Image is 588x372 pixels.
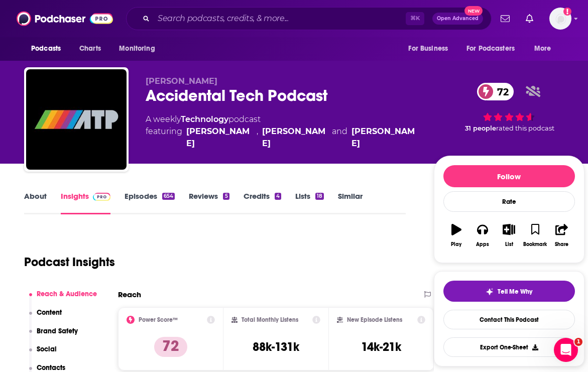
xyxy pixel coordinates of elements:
a: Episodes654 [125,191,175,214]
img: tell me why sparkle [486,288,494,296]
p: Brand Safety [37,327,78,335]
button: Bookmark [522,217,548,254]
span: 1 [574,338,582,346]
span: For Podcasters [466,42,515,56]
a: Contact This Podcast [443,310,575,329]
div: [PERSON_NAME] [186,126,253,150]
a: Casey Liss [262,126,328,150]
span: Logged in as mirhan.tariq [549,8,571,30]
span: [PERSON_NAME] [146,76,217,86]
div: 72 31 peoplerated this podcast [434,76,584,139]
button: Content [29,308,62,327]
a: 72 [477,83,514,100]
h2: Total Monthly Listens [242,316,298,323]
span: Tell Me Why [498,288,532,296]
p: Content [37,308,62,317]
div: Share [555,241,568,247]
a: InsightsPodchaser Pro [61,191,110,214]
span: Podcasts [31,42,61,56]
button: open menu [24,39,74,58]
span: Charts [79,42,101,56]
h2: Reach [118,290,141,299]
div: 18 [315,193,324,200]
span: 72 [487,83,514,100]
span: , [257,126,258,150]
p: 72 [154,337,187,357]
button: open menu [460,39,529,58]
button: Reach & Audience [29,290,97,308]
p: Reach & Audience [37,290,97,298]
span: Open Advanced [437,16,479,21]
img: Podchaser Pro [93,193,110,201]
a: About [24,191,47,214]
button: open menu [527,39,564,58]
img: Podchaser - Follow, Share and Rate Podcasts [17,9,113,28]
div: Bookmark [523,241,547,247]
div: Search podcasts, credits, & more... [126,7,492,30]
button: Follow [443,165,575,187]
h2: New Episode Listens [347,316,402,323]
div: 4 [275,193,281,200]
a: Similar [338,191,363,214]
button: open menu [112,39,168,58]
span: and [332,126,347,150]
a: Credits4 [244,191,281,214]
h3: 14k-21k [361,339,401,354]
button: Brand Safety [29,327,78,345]
button: List [496,217,522,254]
h1: Podcast Insights [24,255,115,270]
button: Open AdvancedNew [432,13,483,25]
div: Apps [476,241,489,247]
div: 654 [162,193,175,200]
img: Accidental Tech Podcast [26,69,127,170]
a: Show notifications dropdown [497,10,514,27]
a: Reviews5 [189,191,229,214]
a: Technology [181,114,228,124]
button: tell me why sparkleTell Me Why [443,281,575,302]
a: Show notifications dropdown [522,10,537,27]
button: Play [443,217,469,254]
span: For Business [408,42,448,56]
iframe: Intercom live chat [554,338,578,362]
span: New [464,6,483,16]
a: Charts [73,39,107,58]
div: Rate [443,191,575,212]
h3: 88k-131k [253,339,299,354]
p: Social [37,345,57,353]
div: Play [451,241,461,247]
button: Social [29,345,57,363]
img: User Profile [549,8,571,30]
span: More [534,42,551,56]
h2: Power Score™ [139,316,178,323]
span: rated this podcast [496,125,554,132]
button: Export One-Sheet [443,337,575,357]
span: 31 people [465,125,496,132]
a: John Siracusa [351,126,418,150]
div: 5 [223,193,229,200]
button: Show profile menu [549,8,571,30]
div: List [505,241,513,247]
div: A weekly podcast [146,113,418,150]
button: Apps [469,217,496,254]
svg: Add a profile image [563,8,571,16]
p: Contacts [37,363,65,372]
button: Share [548,217,574,254]
span: Monitoring [119,42,155,56]
a: Lists18 [295,191,324,214]
button: open menu [401,39,460,58]
span: ⌘ K [406,12,424,25]
span: featuring [146,126,418,150]
input: Search podcasts, credits, & more... [154,11,406,27]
